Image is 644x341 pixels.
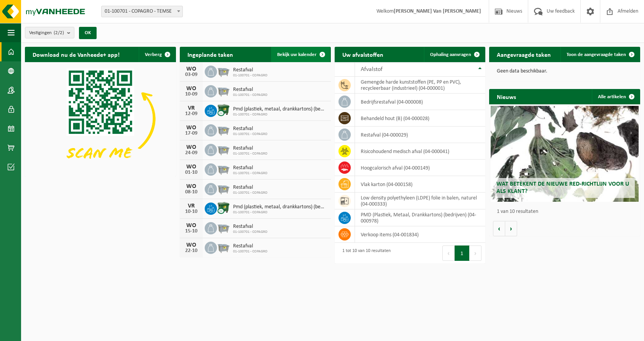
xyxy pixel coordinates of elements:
[233,249,268,254] span: 01-100701 - COPAGRO
[184,150,199,156] div: 24-09
[184,203,199,209] div: VR
[217,162,230,175] img: WB-2500-GAL-GY-01
[493,221,505,236] button: Vorige
[25,47,127,62] h2: Download nu de Vanheede+ app!
[184,131,199,136] div: 17-09
[217,84,230,97] img: WB-2500-GAL-GY-01
[184,183,199,189] div: WO
[470,245,481,261] button: Next
[355,176,486,193] td: vlak karton (04-000158)
[217,143,230,156] img: WB-2500-GAL-GY-01
[25,27,74,38] button: Vestigingen(2/2)
[233,210,327,215] span: 01-100701 - COPAGRO
[184,229,199,234] div: 15-10
[233,204,327,210] span: Pmd (plastiek, metaal, drankkartons) (bedrijven)
[233,152,268,156] span: 01-100701 - COPAGRO
[277,52,317,57] span: Bekijk uw kalender
[424,47,485,62] a: Ophaling aanvragen
[184,111,199,117] div: 12-09
[233,126,268,132] span: Restafval
[355,226,486,243] td: verkoop items (04-001834)
[217,64,230,77] img: WB-2500-GAL-GY-01
[442,245,455,261] button: Previous
[184,66,199,72] div: WO
[233,191,268,195] span: 01-100701 - COPAGRO
[361,66,383,72] span: Afvalstof
[180,47,241,62] h2: Ingeplande taken
[233,112,327,117] span: 01-100701 - COPAGRO
[497,209,636,214] p: 1 van 10 resultaten
[25,62,176,175] img: Download de VHEPlus App
[184,105,199,111] div: VR
[233,106,327,112] span: Pmd (plastiek, metaal, drankkartons) (bedrijven)
[233,145,268,152] span: Restafval
[394,8,481,14] strong: [PERSON_NAME] Van [PERSON_NAME]
[217,123,230,136] img: WB-2500-GAL-GY-01
[497,69,632,74] p: Geen data beschikbaar.
[592,89,639,104] a: Alle artikelen
[496,181,629,194] span: Wat betekent de nieuwe RED-richtlijn voor u als klant?
[217,221,230,234] img: WB-2500-GAL-GY-01
[355,110,486,127] td: behandeld hout (B) (04-000028)
[233,132,268,137] span: 01-100701 - COPAGRO
[355,209,486,226] td: PMD (Plastiek, Metaal, Drankkartons) (bedrijven) (04-000978)
[217,241,230,254] img: WB-2500-GAL-GY-01
[233,230,268,234] span: 01-100701 - COPAGRO
[455,245,470,261] button: 1
[355,94,486,110] td: bedrijfsrestafval (04-000008)
[184,189,199,195] div: 08-10
[217,104,230,117] img: WB-1100-CU
[139,47,175,62] button: Verberg
[233,185,268,191] span: Restafval
[338,245,391,262] div: 1 tot 10 van 10 resultaten
[184,86,199,92] div: WO
[271,47,330,62] a: Bekijk uw kalender
[491,106,639,202] a: Wat betekent de nieuwe RED-richtlijn voor u als klant?
[355,127,486,143] td: restafval (04-000029)
[217,182,230,195] img: WB-2500-GAL-GY-01
[233,87,268,93] span: Restafval
[233,224,268,230] span: Restafval
[29,27,64,39] span: Vestigingen
[102,6,182,17] span: 01-100701 - COPAGRO - TEMSE
[233,243,268,249] span: Restafval
[355,77,486,94] td: gemengde harde kunststoffen (PE, PP en PVC), recycleerbaar (industrieel) (04-000001)
[145,52,162,57] span: Verberg
[355,160,486,176] td: hoogcalorisch afval (04-000149)
[567,52,626,57] span: Toon de aangevraagde taken
[79,27,97,39] button: OK
[233,67,268,73] span: Restafval
[489,47,559,62] h2: Aangevraagde taken
[505,221,517,236] button: Volgende
[184,125,199,131] div: WO
[233,73,268,78] span: 01-100701 - COPAGRO
[335,47,391,62] h2: Uw afvalstoffen
[184,242,199,248] div: WO
[184,209,199,214] div: 10-10
[355,143,486,160] td: risicohoudend medisch afval (04-000041)
[184,222,199,229] div: WO
[184,144,199,150] div: WO
[184,164,199,170] div: WO
[184,170,199,175] div: 01-10
[233,171,268,176] span: 01-100701 - COPAGRO
[430,52,471,57] span: Ophaling aanvragen
[233,93,268,97] span: 01-100701 - COPAGRO
[217,201,230,214] img: WB-1100-CU
[184,248,199,254] div: 22-10
[560,47,639,62] a: Toon de aangevraagde taken
[355,193,486,209] td: low density polyethyleen (LDPE) folie in balen, naturel (04-000333)
[184,92,199,97] div: 10-09
[184,72,199,77] div: 03-09
[54,30,64,35] count: (2/2)
[233,165,268,171] span: Restafval
[101,6,183,17] span: 01-100701 - COPAGRO - TEMSE
[489,89,524,104] h2: Nieuws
